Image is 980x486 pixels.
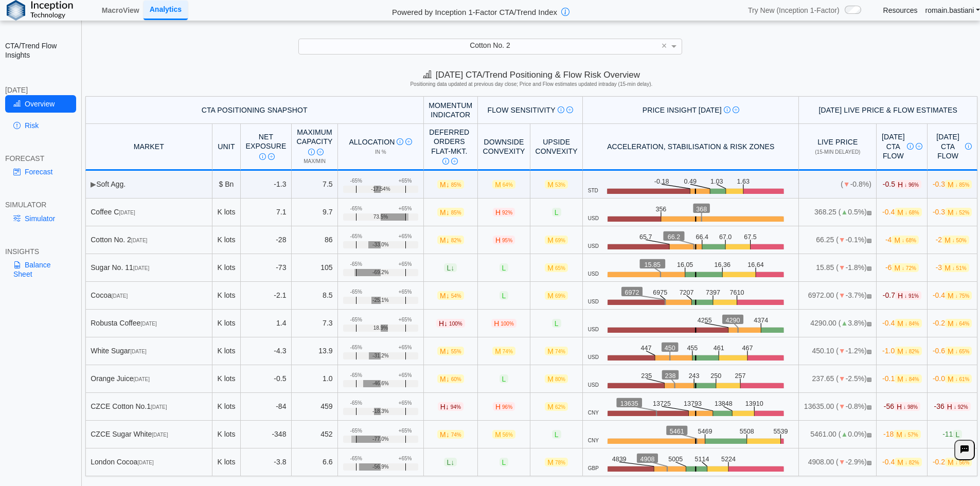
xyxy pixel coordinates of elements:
[799,282,877,310] td: 6972.00 ( -3.7%)
[945,180,972,189] span: M
[212,124,241,171] th: Unit
[666,371,677,379] text: 238
[733,106,739,113] img: Read More
[916,143,922,150] img: Read More
[545,236,568,244] span: M
[399,261,412,267] div: +65%
[5,200,76,209] div: SIMULATOR
[669,232,682,240] text: 66.2
[373,325,388,331] span: 18.9%
[952,265,967,271] span: ↓ 51%
[955,321,970,327] span: ↓ 64%
[5,85,76,95] div: [DATE]
[317,149,324,155] img: Read More
[241,365,292,393] td: -0.5
[545,180,568,189] span: M
[555,376,565,382] span: 80%
[545,291,568,300] span: M
[867,349,871,354] span: CLOSED: Session finished for the day.
[626,288,640,296] text: 6972
[588,105,794,115] div: Price Insight [DATE]
[241,310,292,337] td: 1.4
[405,138,412,145] img: Read More
[134,376,150,382] span: [DATE]
[799,171,877,199] td: ( -0.8%)
[451,238,461,243] span: 82%
[555,238,565,243] span: 69%
[91,318,207,328] div: Robusta Coffee
[446,347,450,355] span: ↓
[955,349,970,354] span: ↓ 65%
[895,180,921,189] span: H
[839,374,846,383] span: ▼
[446,402,449,410] span: ↓
[246,132,287,160] div: Net Exposure
[895,291,921,300] span: H
[566,106,573,113] img: Read More
[212,337,241,365] td: K lots
[343,137,419,147] div: Allocation
[757,316,772,323] text: 4374
[722,232,735,240] text: 67.0
[373,214,388,220] span: 73.5%
[738,371,749,379] text: 257
[555,182,565,188] span: 53%
[399,400,412,406] div: +65%
[839,263,846,272] span: ▼
[933,291,972,300] span: -0.4
[905,210,919,215] span: ↓ 68%
[955,182,970,188] span: ↓ 85%
[444,319,448,327] span: ↓
[350,317,362,323] div: -65%
[708,288,723,296] text: 7397
[955,293,970,299] span: ↓ 75%
[442,158,449,165] img: Info
[799,199,877,226] td: 368.25 ( 0.5%)
[292,282,338,310] td: 8.5
[5,154,76,163] div: FORECAST
[5,163,76,181] a: Forecast
[371,186,390,192] span: -17.54%
[867,293,871,299] span: CLOSED: Session finished for the day.
[689,344,700,351] text: 455
[904,182,919,188] span: ↓ 96%
[685,400,704,407] text: 13793
[451,293,461,299] span: 54%
[451,158,458,165] img: Read More
[839,347,846,355] span: ▼
[292,199,338,226] td: 9.7
[907,143,914,150] img: Info
[241,254,292,282] td: -73
[588,271,599,277] span: USD
[679,260,695,268] text: 16.05
[839,291,846,299] span: ▼
[91,374,207,383] div: Orange Juice
[933,208,972,217] span: -0.3
[545,402,568,411] span: M
[558,106,564,113] img: Info
[839,402,846,410] span: ▼
[588,327,599,333] span: USD
[645,260,662,268] text: 15.85
[933,132,972,160] div: [DATE] CTA Flow
[867,210,871,215] span: CLOSED: Session finished for the day.
[492,180,515,189] span: M
[493,208,515,217] span: H
[91,402,207,411] div: CZCE Cotton No.1
[681,288,696,296] text: 7207
[399,289,412,295] div: +65%
[292,226,338,254] td: 86
[882,374,922,383] span: -0.1
[657,205,668,212] text: 356
[933,347,972,355] span: -0.6
[140,321,156,327] span: [DATE]
[740,177,753,185] text: 1.63
[713,371,724,379] text: 250
[212,393,241,421] td: K lots
[98,2,144,19] a: MacroView
[372,242,389,248] span: -33.0%
[902,238,916,243] span: ↓ 68%
[883,180,921,189] span: -0.5
[882,319,922,328] span: -0.4
[895,319,921,328] span: M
